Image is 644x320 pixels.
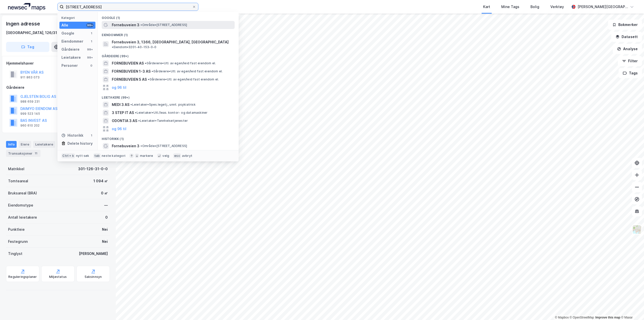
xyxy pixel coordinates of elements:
[145,61,216,65] span: Gårdeiere • Utl. av egen/leid fast eiendom el.
[6,150,41,157] div: Transaksjoner
[152,69,223,73] span: Gårdeiere • Utl. av egen/leid fast eiendom el.
[93,153,101,158] div: tab
[93,178,108,184] div: 1 094 ㎡
[61,54,81,61] div: Leietakere
[611,32,642,42] button: Datasett
[112,60,144,66] span: FORNEBUVEIEN AS
[112,76,147,82] span: FORNEBUVEIEN 5 AS
[6,84,110,91] div: Gårdeiere
[98,12,239,21] div: Google (1)
[98,92,239,101] div: Leietakere (99+)
[112,102,129,108] span: MEDI 3 AS
[632,225,642,234] img: Z
[6,42,49,52] button: Tag
[608,20,642,30] button: Bokmerker
[112,118,137,124] span: ODONTIA 3 AS
[86,23,93,27] div: 99+
[89,39,93,43] div: 1
[61,46,80,52] div: Gårdeiere
[112,45,113,49] span: •
[138,119,188,123] span: Leietaker • Tannhelsetjenester
[8,226,25,232] div: Punktleie
[20,124,40,128] div: 960 610 202
[79,251,108,257] div: [PERSON_NAME]
[619,68,642,78] button: Tags
[98,50,239,59] div: Gårdeiere (99+)
[20,75,40,79] div: 911 863 073
[550,4,564,10] div: Verktøy
[112,110,134,116] span: 3 STEP IT AS
[102,239,108,245] div: Nei
[148,77,149,81] span: •
[173,153,181,158] div: esc
[85,275,102,279] div: Saksinnsyn
[501,4,519,10] div: Mine Tags
[140,154,153,158] div: markere
[152,69,153,73] span: •
[618,56,642,66] button: Filter
[104,202,108,208] div: —
[89,64,93,68] div: 0
[64,3,192,11] input: Søk på adresse, matrikkel, gårdeiere, leietakere eller personer
[8,214,37,220] div: Antall leietakere
[112,68,151,74] span: FORNEBUVEIEN 1-3 AS
[20,112,40,116] div: 999 523 145
[6,60,110,66] div: Hjemmelshaver
[595,316,620,319] a: Improve this map
[61,63,78,69] div: Personer
[130,103,132,106] span: •
[57,141,76,148] div: Datasett
[33,141,55,148] div: Leietakere
[6,30,57,36] div: [GEOGRAPHIC_DATA], 126/31
[483,4,490,10] div: Kart
[140,23,142,27] span: •
[102,154,125,158] div: neste kategori
[98,133,239,142] div: Historikk (1)
[20,100,40,104] div: 988 659 231
[61,22,68,28] div: Alle
[76,154,89,158] div: nytt søk
[130,103,195,107] span: Leietaker • Spes.legetj., unnt. psykiatrisk
[101,190,108,196] div: 0 ㎡
[135,111,207,115] span: Leietaker • Utl./leas. kontor- og datamaskiner
[182,154,192,158] div: avbryt
[86,55,93,60] div: 99+
[78,166,108,172] div: 301-126-31-0-0
[112,84,126,91] button: og 96 til
[162,154,169,158] div: velg
[8,166,24,172] div: Matrikkel
[89,31,93,35] div: 1
[8,3,45,11] img: logo.a4113a55bc3d86da70a041830d287a7e.svg
[67,140,93,147] div: Delete history
[8,239,28,245] div: Festegrunn
[61,30,74,36] div: Google
[86,47,93,51] div: 99+
[8,275,37,279] div: Reguleringsplaner
[8,202,33,208] div: Eiendomstype
[6,20,41,28] div: Ingen adresse
[61,153,75,158] div: Ctrl + k
[135,111,136,114] span: •
[105,214,108,220] div: 0
[61,132,83,138] div: Historikk
[140,144,187,148] span: Område • [STREET_ADDRESS]
[8,178,28,184] div: Tomteareal
[555,316,569,319] a: Mapbox
[530,4,539,10] div: Bolig
[89,133,93,137] div: 1
[8,190,37,196] div: Bruksareal (BRA)
[112,45,156,49] span: Eiendom • 3201-40-153-0-0
[112,22,139,28] span: Fornebuveien 3
[6,141,17,148] div: Info
[112,39,229,45] span: Fornebuveien 3, 1366, [GEOGRAPHIC_DATA], [GEOGRAPHIC_DATA]
[140,23,187,27] span: Område • [STREET_ADDRESS]
[619,296,644,320] iframe: Chat Widget
[112,143,139,149] span: Fornebuveien 3
[570,316,594,319] a: OpenStreetMap
[19,141,31,148] div: Eiere
[61,16,95,20] div: Kategori
[61,38,83,44] div: Eiendommer
[33,151,39,156] div: 11
[8,251,22,257] div: Tinglyst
